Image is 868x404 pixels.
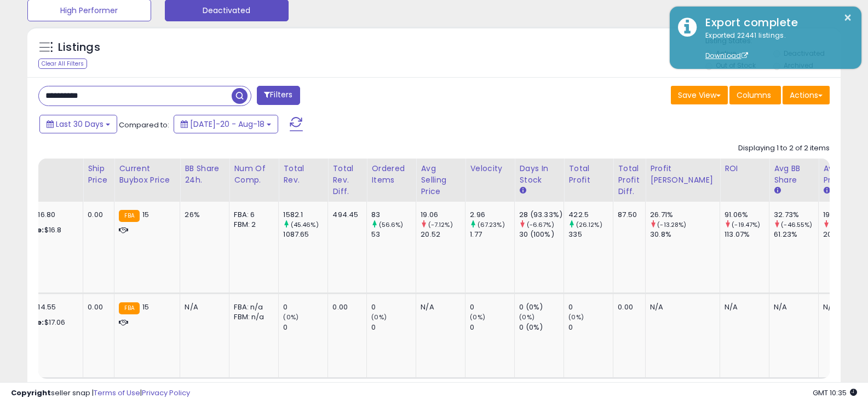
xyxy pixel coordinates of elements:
div: 87.50 [618,210,637,220]
small: (-46.55%) [781,220,812,229]
button: × [843,11,852,25]
div: FBM: n/a [234,312,270,322]
div: N/A [650,302,711,312]
div: Exported 22441 listings. [697,31,853,61]
div: Total Profit Diff. [618,163,641,197]
div: 422.5 [568,210,613,220]
div: Velocity [470,163,510,174]
div: 0 [371,302,416,312]
div: 0 [283,323,327,332]
div: 83 [371,210,416,220]
small: FBA [119,210,139,222]
div: seller snap | | [11,388,190,399]
div: 0.00 [88,210,106,220]
div: 26% [185,210,221,220]
div: Num of Comp. [234,163,274,186]
div: N/A [823,302,859,312]
div: 1582.1 [283,210,327,220]
div: 26.71% [650,210,720,220]
small: (-13.28%) [657,220,686,229]
div: Avg BB Share [774,163,814,186]
div: BB Share 24h. [185,163,225,186]
div: Ship Price [88,163,110,186]
small: (0%) [519,313,534,321]
span: Compared to: [119,120,169,130]
div: Total Profit [568,163,608,186]
button: Actions [783,86,830,104]
div: 61.23% [774,230,818,239]
small: Avg BB Share. [774,186,780,196]
div: N/A [725,302,761,312]
small: (-6.67%) [527,220,554,229]
button: Columns [729,86,781,104]
span: Columns [737,90,771,101]
div: Avg Selling Price [421,163,461,197]
small: (0%) [283,313,298,321]
div: 0 [568,323,613,332]
strong: Copyright [11,388,51,398]
div: 335 [568,230,613,239]
div: 113.07% [725,230,769,239]
div: Days In Stock [519,163,559,186]
a: Terms of Use [94,388,140,398]
div: Export complete [697,15,853,31]
span: Last 30 Days [56,119,104,130]
div: Displaying 1 to 2 of 2 items [738,143,830,154]
div: 2.96 [470,210,514,220]
div: N/A [774,302,810,312]
div: FBA: n/a [234,302,270,312]
div: 28 (93.33%) [519,210,564,220]
div: 91.06% [725,210,769,220]
span: 15 [142,209,149,220]
small: (67.23%) [478,220,505,229]
small: (0%) [470,313,485,321]
div: 494.45 [332,210,358,220]
small: (0%) [568,313,584,321]
small: (56.6%) [379,220,404,229]
small: (26.12%) [576,220,602,229]
small: (0%) [371,313,387,321]
a: Download [705,51,748,60]
div: 30.8% [650,230,720,239]
small: FBA [119,302,139,314]
div: 19.59 [823,210,867,220]
button: Last 30 Days [39,115,117,133]
div: 0 [283,302,327,312]
div: N/A [185,302,221,312]
div: 20.44 [823,230,867,239]
small: (45.46%) [291,220,319,229]
span: [DATE]-20 - Aug-18 [190,119,265,130]
div: FBA: 6 [234,210,270,220]
div: 0 [568,302,613,312]
div: Profit [PERSON_NAME] [650,163,715,186]
div: 0 [371,323,416,332]
small: Days In Stock. [519,186,526,196]
small: (-7.12%) [428,220,453,229]
small: (-19.47%) [732,220,760,229]
button: Save View [671,86,728,104]
span: 2025-09-18 10:35 GMT [813,388,857,398]
div: 0 [470,302,514,312]
div: Avg Win Price [823,163,863,186]
div: ROI [725,163,764,174]
div: 0.00 [88,302,106,312]
div: 32.73% [774,210,818,220]
span: 15 [142,302,149,312]
h5: Listings [58,40,100,55]
div: Clear All Filters [38,58,87,69]
button: [DATE]-20 - Aug-18 [174,115,278,133]
small: Avg Win Price. [823,186,830,196]
div: 19.06 [421,210,465,220]
div: FBM: 2 [234,220,270,230]
div: 30 (100%) [519,230,564,239]
button: Filters [257,86,300,105]
div: 0.00 [332,302,358,312]
div: 0 [470,323,514,332]
div: 20.52 [421,230,465,239]
div: N/A [421,302,457,312]
div: Current Buybox Price [119,163,175,186]
div: Ordered Items [371,163,411,186]
div: 1.77 [470,230,514,239]
div: Total Rev. [283,163,323,186]
div: 0 (0%) [519,302,564,312]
